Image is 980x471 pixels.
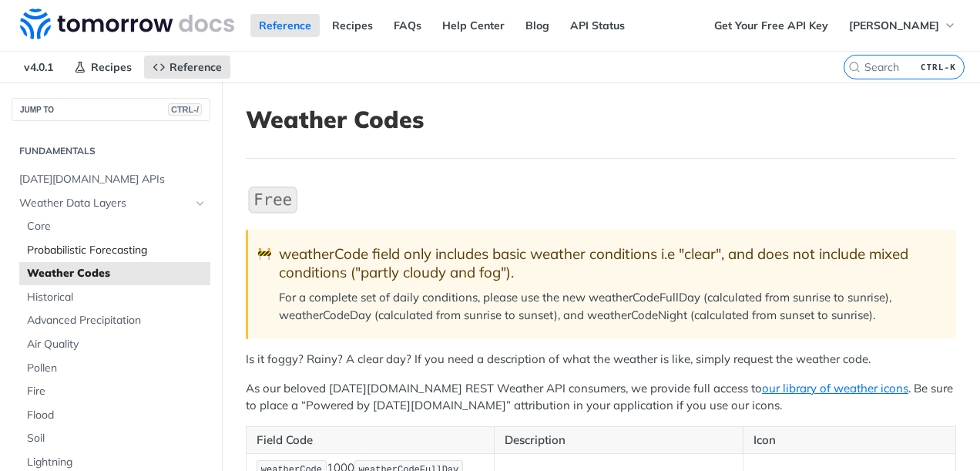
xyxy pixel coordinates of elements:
span: Weather Codes [27,266,206,281]
a: our library of weather icons [762,381,908,395]
span: Weather Data Layers [19,196,190,211]
a: Core [19,215,210,238]
span: 🚧 [257,245,272,263]
a: Reference [144,56,230,79]
a: Weather Data LayersHide subpages for Weather Data Layers [12,192,210,215]
p: Description [505,432,732,449]
a: Get Your Free API Key [706,14,837,37]
svg: Search [848,61,861,73]
a: Probabilistic Forecasting [19,239,210,262]
a: API Status [562,14,633,37]
span: Probabilistic Forecasting [27,243,206,258]
a: Soil [19,427,210,450]
a: Blog [517,14,558,37]
p: Icon [753,432,945,449]
h2: Fundamentals [12,144,210,158]
span: Lightning [27,455,206,470]
span: [PERSON_NAME] [849,19,939,32]
a: Historical [19,286,210,309]
span: Fire [27,384,206,399]
a: Reference [250,14,320,37]
span: v4.0.1 [15,56,62,79]
span: Pollen [27,361,206,376]
a: Recipes [65,56,140,79]
a: Advanced Precipitation [19,309,210,332]
a: Pollen [19,357,210,380]
a: [DATE][DOMAIN_NAME] APIs [12,168,210,191]
button: [PERSON_NAME] [841,14,965,37]
span: Historical [27,290,206,305]
kbd: CTRL-K [917,59,960,75]
a: Help Center [434,14,513,37]
span: Recipes [91,60,132,74]
span: Air Quality [27,337,206,352]
h1: Weather Codes [246,106,956,133]
span: Soil [27,431,206,446]
button: JUMP TOCTRL-/ [12,98,210,121]
span: Core [27,219,206,234]
p: Is it foggy? Rainy? A clear day? If you need a description of what the weather is like, simply re... [246,351,956,368]
a: Fire [19,380,210,403]
span: Flood [27,408,206,423]
p: For a complete set of daily conditions, please use the new weatherCodeFullDay (calculated from su... [279,289,941,324]
button: Hide subpages for Weather Data Layers [194,197,206,210]
a: Weather Codes [19,262,210,285]
a: FAQs [385,14,430,37]
span: Reference [169,60,222,74]
p: Field Code [257,432,484,449]
a: Flood [19,404,210,427]
a: Recipes [324,14,381,37]
span: CTRL-/ [168,103,202,116]
a: Air Quality [19,333,210,356]
img: Tomorrow.io Weather API Docs [20,8,234,39]
div: weatherCode field only includes basic weather conditions i.e "clear", and does not include mixed ... [279,245,941,281]
span: [DATE][DOMAIN_NAME] APIs [19,172,206,187]
span: Advanced Precipitation [27,313,206,328]
p: As our beloved [DATE][DOMAIN_NAME] REST Weather API consumers, we provide full access to . Be sur... [246,380,956,415]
